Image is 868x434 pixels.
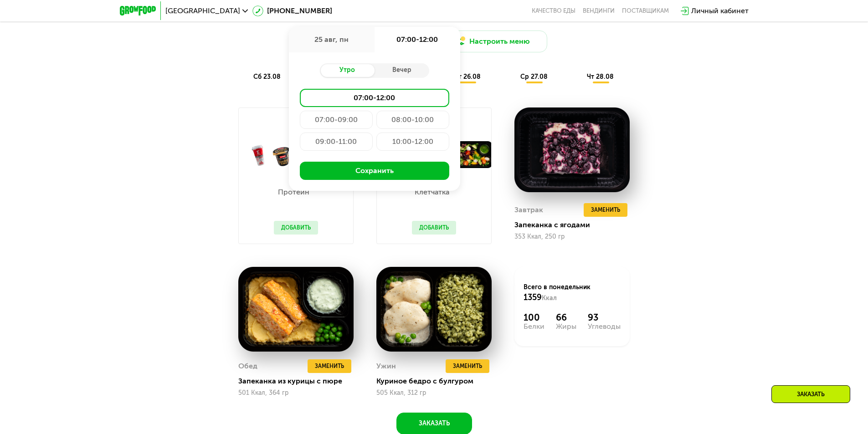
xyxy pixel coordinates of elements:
[588,312,621,323] div: 93
[412,189,452,196] p: Клетчатка
[588,323,621,330] div: Углеводы
[524,312,544,323] div: 100
[165,7,240,15] span: [GEOGRAPHIC_DATA]
[376,133,449,151] div: 10:00-12:00
[524,283,621,303] div: Всего в понедельник
[524,292,542,302] span: 1359
[376,359,396,373] div: Ужин
[315,362,344,371] span: Заменить
[274,189,313,196] p: Протеин
[274,221,318,235] button: Добавить
[238,377,361,386] div: Запеканка из курицы с пюре
[438,31,547,52] button: Настроить меню
[300,133,373,151] div: 09:00-11:00
[556,323,576,330] div: Жиры
[583,7,615,15] a: Вендинги
[308,359,351,373] button: Заменить
[591,205,620,214] span: Заменить
[238,359,257,373] div: Обед
[514,220,637,230] div: Запеканка с ягодами
[289,27,375,52] div: 25 авг, пн
[453,362,482,371] span: Заменить
[514,233,630,240] div: 353 Ккал, 250 гр
[584,203,627,217] button: Заменить
[532,7,575,15] a: Качество еды
[622,7,669,15] div: поставщикам
[691,5,749,16] div: Личный кабинет
[300,162,449,180] button: Сохранить
[238,389,354,397] div: 501 Ккал, 364 гр
[514,203,543,217] div: Завтрак
[375,64,429,77] div: Вечер
[412,221,456,235] button: Добавить
[253,73,281,81] span: сб 23.08
[376,377,499,386] div: Куриное бедро с булгуром
[300,89,449,107] div: 07:00-12:00
[587,73,614,81] span: чт 28.08
[320,64,375,77] div: Утро
[376,389,492,397] div: 505 Ккал, 312 гр
[542,294,557,302] span: Ккал
[524,323,544,330] div: Белки
[556,312,576,323] div: 66
[446,359,489,373] button: Заменить
[375,27,460,52] div: 07:00-12:00
[771,385,850,403] div: Заказать
[520,73,548,81] span: ср 27.08
[300,111,373,129] div: 07:00-09:00
[454,73,481,81] span: вт 26.08
[252,5,332,16] a: [PHONE_NUMBER]
[376,111,449,129] div: 08:00-10:00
